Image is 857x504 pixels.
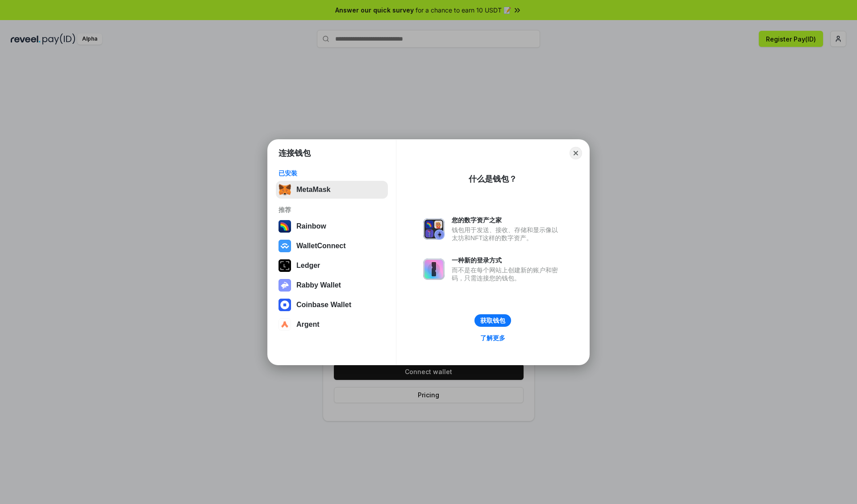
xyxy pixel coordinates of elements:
[480,317,505,325] div: 获取钱包
[296,222,326,230] div: Rainbow
[469,174,517,184] div: 什么是钱包？
[276,276,388,294] button: Rabby Wallet
[279,169,385,177] div: 已安装
[452,256,562,264] div: 一种新的登录方式
[276,257,388,275] button: Ledger
[279,240,291,252] img: svg+xml,%3Csvg%20width%3D%2228%22%20height%3D%2228%22%20viewBox%3D%220%200%2028%2028%22%20fill%3D...
[279,318,291,331] img: svg+xml,%3Csvg%20width%3D%2228%22%20height%3D%2228%22%20viewBox%3D%220%200%2028%2028%22%20fill%3D...
[279,299,291,311] img: svg+xml,%3Csvg%20width%3D%2228%22%20height%3D%2228%22%20viewBox%3D%220%200%2028%2028%22%20fill%3D...
[296,186,330,194] div: MetaMask
[475,332,511,344] a: 了解更多
[276,296,388,314] button: Coinbase Wallet
[296,262,320,270] div: Ledger
[452,216,562,224] div: 您的数字资产之家
[276,316,388,333] button: Argent
[474,314,511,327] button: 获取钱包
[276,217,388,235] button: Rainbow
[279,279,291,292] img: svg+xml,%3Csvg%20xmlns%3D%22http%3A%2F%2Fwww.w3.org%2F2000%2Fsvg%22%20fill%3D%22none%22%20viewBox...
[279,206,385,214] div: 推荐
[276,181,388,199] button: MetaMask
[452,266,562,282] div: 而不是在每个网站上创建新的账户和密码，只需连接您的钱包。
[570,147,582,159] button: Close
[296,321,320,329] div: Argent
[480,334,505,342] div: 了解更多
[279,148,311,158] h1: 连接钱包
[279,220,291,233] img: svg+xml,%3Csvg%20width%3D%22120%22%20height%3D%22120%22%20viewBox%3D%220%200%20120%20120%22%20fil...
[279,259,291,272] img: svg+xml,%3Csvg%20xmlns%3D%22http%3A%2F%2Fwww.w3.org%2F2000%2Fsvg%22%20width%3D%2228%22%20height%3...
[452,226,562,242] div: 钱包用于发送、接收、存储和显示像以太坊和NFT这样的数字资产。
[423,258,445,280] img: svg+xml,%3Csvg%20xmlns%3D%22http%3A%2F%2Fwww.w3.org%2F2000%2Fsvg%22%20fill%3D%22none%22%20viewBox...
[279,183,291,196] img: svg+xml,%3Csvg%20fill%3D%22none%22%20height%3D%2233%22%20viewBox%3D%220%200%2035%2033%22%20width%...
[296,242,346,250] div: WalletConnect
[296,301,351,309] div: Coinbase Wallet
[423,218,445,240] img: svg+xml,%3Csvg%20xmlns%3D%22http%3A%2F%2Fwww.w3.org%2F2000%2Fsvg%22%20fill%3D%22none%22%20viewBox...
[296,281,341,289] div: Rabby Wallet
[276,237,388,255] button: WalletConnect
